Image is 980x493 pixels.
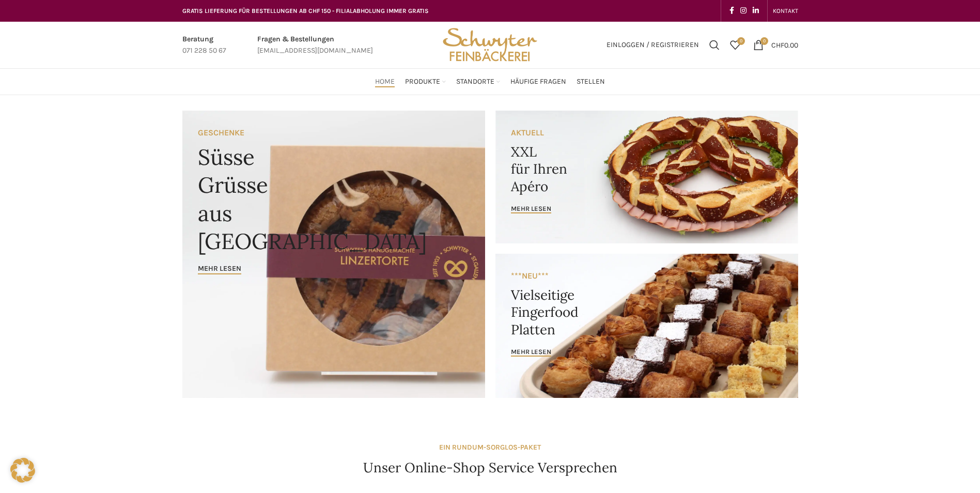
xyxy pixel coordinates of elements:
[182,7,429,14] span: GRATIS LIEFERUNG FÜR BESTELLUNGEN AB CHF 150 - FILIALABHOLUNG IMMER GRATIS
[375,77,395,87] span: Home
[495,111,798,243] a: Banner link
[257,34,373,57] a: Infobox link
[577,77,605,87] span: Stellen
[773,1,798,21] a: KONTAKT
[375,71,395,92] a: Home
[750,4,762,18] a: Linkedin social link
[363,458,617,477] h4: Unser Online-Shop Service Versprechen
[704,35,725,55] a: Suchen
[725,35,745,55] div: Meine Wunschliste
[771,40,784,49] span: CHF
[577,71,605,92] a: Stellen
[405,71,446,92] a: Produkte
[405,77,440,87] span: Produkte
[182,34,226,57] a: Infobox link
[771,40,798,49] bdi: 0.00
[456,71,500,92] a: Standorte
[768,1,803,21] div: Secondary navigation
[177,71,803,92] div: Main navigation
[510,77,566,87] span: Häufige Fragen
[439,443,541,452] strong: EIN RUNDUM-SORGLOS-PAKET
[773,7,798,14] span: KONTAKT
[725,35,745,55] a: 0
[748,35,803,55] a: 0 CHF0.00
[737,37,745,45] span: 0
[606,41,699,49] span: Einloggen / Registrieren
[182,111,485,398] a: Banner link
[439,40,540,49] a: Site logo
[495,254,798,398] a: Banner link
[601,35,704,55] a: Einloggen / Registrieren
[510,71,566,92] a: Häufige Fragen
[737,4,750,18] a: Instagram social link
[439,22,540,68] img: Bäckerei Schwyter
[726,4,737,18] a: Facebook social link
[456,77,494,87] span: Standorte
[760,37,768,45] span: 0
